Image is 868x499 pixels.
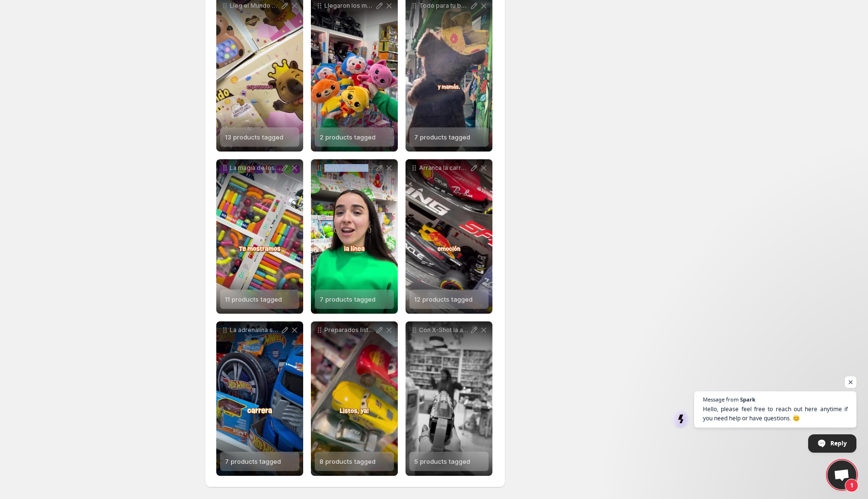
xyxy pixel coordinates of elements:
[419,164,469,172] p: Arranca la carrera en Monococo Desde los autos ms grandes y veloces hasta los coleccionables y se...
[320,295,376,303] span: 7 products tagged
[225,457,281,465] span: 7 products tagged
[320,133,376,141] span: 2 products tagged
[406,321,492,476] div: Con X-Shot la accin nunca se detiene Carg en segundos apunt con precisin y desat la batalla Blast...
[419,326,469,334] p: Con X-Shot la accin nunca se detiene Carg en segundos apunt con precisin y desat la batalla Blast...
[827,460,856,489] div: Open chat
[320,457,376,465] span: 8 products tagged
[311,321,398,476] div: Preparados listos ya [PERSON_NAME] acelera Mate lo sigue y la pista se llena de diversin con los ...
[406,159,492,314] div: Arranca la carrera en Monococo Desde los autos ms grandes y veloces hasta los coleccionables y se...
[414,133,470,141] span: 7 products tagged
[230,326,280,334] p: La adrenalina sobre ruedas lleg a Monococo Descubr toda la coleccin Hot Wheels desde los clsicos ...
[703,404,848,423] span: Hello, please feel free to reach out here anytime if you need help or have questions. 😊
[419,2,469,10] p: Todo para tu beb en un solo lugar En Monococo encontrs productos con hasta 50 OFF y 6 cuotas sin ...
[414,295,473,303] span: 12 products tagged
[703,397,739,402] span: Message from
[845,479,858,492] span: 1
[230,164,280,172] p: La magia de los imanes llego a Monococo Con los Bloques Magntico de Piezas Grandes y Chicas vas a...
[414,457,470,465] span: 5 products tagged
[324,2,375,10] p: Llegaron los muecos Plim Plim a Monococo Los personajes favoritos de los peques ahora estn listos...
[324,326,375,334] p: Preparados listos ya [PERSON_NAME] acelera Mate lo sigue y la pista se llena de diversin con los ...
[830,435,847,452] span: Reply
[311,159,398,314] div: Conoc la lnea Play Go Una coleccin pensada para acompaar y estimular la motricidad de los ms pequ...
[324,164,375,172] p: Conoc la lnea Play Go Una coleccin pensada para acompaar y estimular la motricidad de los ms pequ...
[225,295,282,303] span: 11 products tagged
[230,2,280,10] p: Lleg el Mundo Capy by [PERSON_NAME] a MonoCoco La nueva lnea est llena de capibaras con un diseo ...
[740,397,756,402] span: Spark
[216,321,303,476] div: La adrenalina sobre ruedas lleg a Monococo Descubr toda la coleccin Hot Wheels desde los clsicos ...
[225,133,283,141] span: 13 products tagged
[216,159,303,314] div: La magia de los imanes llego a Monococo Con los Bloques Magntico de Piezas Grandes y Chicas vas a...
